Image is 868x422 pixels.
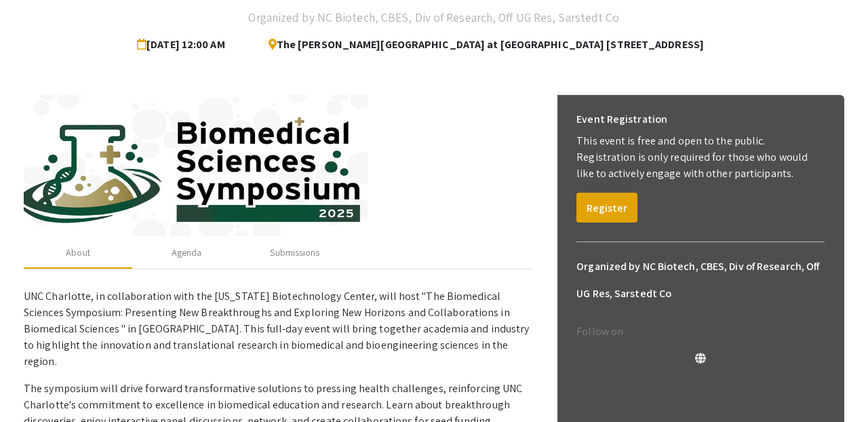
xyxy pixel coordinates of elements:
[258,31,704,58] span: The [PERSON_NAME][GEOGRAPHIC_DATA] at [GEOGRAPHIC_DATA] [STREET_ADDRESS]
[24,288,532,370] p: UNC Charlotte, in collaboration with the [US_STATE] Biotechnology Center, will host "The Biomedic...
[66,246,90,260] div: About
[576,133,825,182] p: This event is free and open to the public. Registration is only required for those who would like...
[248,4,619,31] h4: Organized by NC Biotech, CBES, Div of Research, Off UG Res, Sarstedt Co
[10,361,58,412] iframe: Chat
[576,193,637,223] button: Register
[172,246,202,260] div: Agenda
[576,106,667,133] h6: Event Registration
[137,31,231,58] span: [DATE] 12:00 AM
[576,253,825,307] h6: Organized by NC Biotech, CBES, Div of Research, Off UG Res, Sarstedt Co
[24,95,532,237] img: c1384964-d4cf-4e9d-8fb0-60982fefffba.jpg
[576,324,825,340] p: Follow on
[270,246,319,260] div: Submissions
